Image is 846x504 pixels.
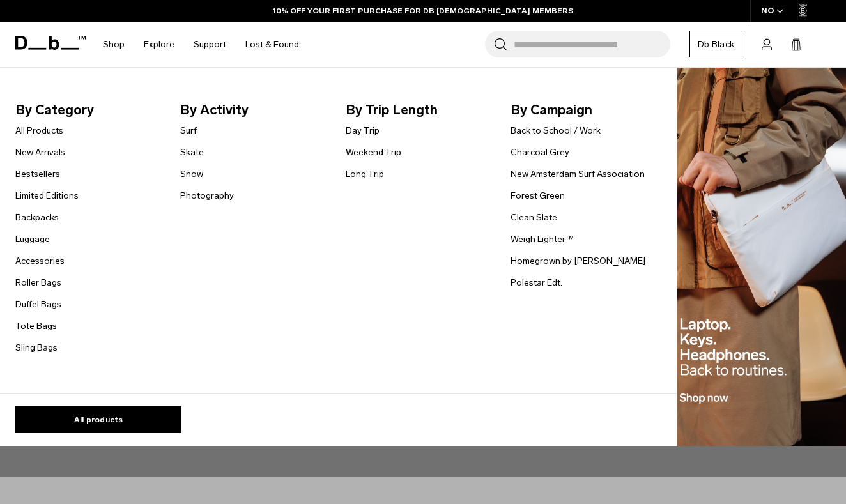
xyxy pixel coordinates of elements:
a: Sling Bags [15,341,58,355]
a: Bestsellers [15,167,60,181]
a: Snow [180,167,203,181]
span: By Activity [180,100,325,120]
a: Day Trip [346,124,380,137]
a: Tote Bags [15,319,57,333]
a: Surf [180,124,197,137]
a: Accessories [15,254,65,268]
a: Polestar Edt. [511,276,562,289]
nav: Main Navigation [93,22,309,67]
a: All Products [15,124,63,137]
span: By Category [15,100,160,120]
a: Forest Green [511,189,565,202]
a: Clean Slate [511,211,557,224]
a: Db Black [689,31,742,57]
a: New Amsterdam Surf Association [511,167,645,181]
a: Skate [180,146,204,159]
a: Backpacks [15,211,59,224]
a: Luggage [15,233,50,246]
a: All products [15,406,181,433]
a: Homegrown by [PERSON_NAME] [511,254,645,268]
a: Duffel Bags [15,298,61,311]
a: Charcoal Grey [511,146,569,159]
a: Explore [144,22,174,67]
a: Lost & Found [245,22,299,67]
a: Roller Bags [15,276,61,289]
img: Db [677,68,846,447]
a: Back to School / Work [511,124,601,137]
a: New Arrivals [15,146,65,159]
a: Limited Editions [15,189,79,202]
a: Photography [180,189,234,202]
a: Support [194,22,226,67]
a: Weigh Lighter™ [511,233,574,246]
a: Shop [103,22,125,67]
a: 10% OFF YOUR FIRST PURCHASE FOR DB [DEMOGRAPHIC_DATA] MEMBERS [273,5,573,17]
span: By Trip Length [346,100,490,120]
a: Long Trip [346,167,384,181]
a: Weekend Trip [346,146,401,159]
span: By Campaign [511,100,655,120]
